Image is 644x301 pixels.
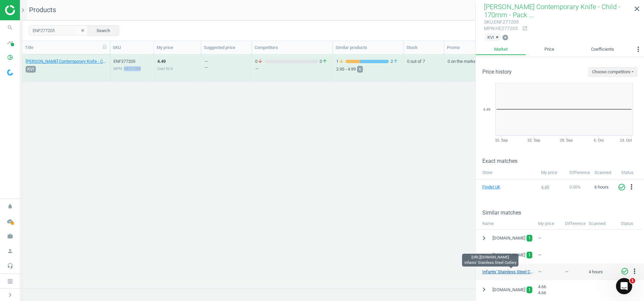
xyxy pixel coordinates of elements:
[528,138,540,142] tspan: 22. Sep
[480,285,488,294] i: chevron_right
[484,26,494,31] span: mpn
[113,45,151,51] div: SKU
[569,184,581,190] span: 0.00 %
[519,26,528,32] a: open_in_new
[476,167,538,179] th: Store
[393,58,398,65] i: arrow_upward
[478,283,490,296] button: chevron_right
[157,58,173,65] div: 4.49
[484,19,493,25] span: sku
[535,266,562,278] div: —
[502,34,509,42] button: add_circle
[594,184,609,190] span: 6 hours
[4,230,17,243] i: work
[482,269,541,274] a: Infants' Stainless Steel Cutlery
[254,45,330,51] div: Competitors
[80,28,85,33] i: clear
[448,55,491,80] div: 0 on the market
[496,35,499,40] span: ×
[588,67,637,77] button: Choose competitors
[476,44,526,55] a: Market
[630,278,635,283] span: 1
[562,218,585,230] div: Difference
[255,58,265,65] span: 0
[157,66,173,71] div: Cost N/A
[535,218,562,230] div: My price
[5,5,53,15] img: ajHJNr6hYgQAAAAASUVORK5CYII=
[621,267,629,275] i: check_circle_outline
[2,291,19,299] button: chevron_right
[482,69,512,75] h3: Price history
[616,278,632,294] iframe: Intercom live chat
[633,5,641,13] i: close
[447,45,492,51] div: Promo
[339,58,344,65] i: arrow_downward
[322,58,327,65] i: arrow_upward
[4,245,17,257] i: person
[4,215,17,228] i: cloud_done
[528,286,531,293] span: 1
[589,269,603,275] span: 4 hours
[618,167,644,179] th: Status
[336,45,401,51] div: Similar products
[19,6,27,14] i: chevron_right
[4,259,17,272] i: headset_mic
[157,45,198,51] div: My price
[6,291,14,299] i: chevron_right
[4,21,17,34] i: search
[620,138,632,142] tspan: 13. Oct
[7,69,13,76] img: wGWNvw8QSZomAAAAABJRU5ErkJggg==
[492,235,525,241] span: [DOMAIN_NAME]
[487,34,494,40] span: KVI
[634,45,642,53] i: more_vert
[502,34,509,41] i: add_circle
[627,183,636,192] button: more_vert
[113,58,150,65] div: ENF277205
[618,183,626,191] i: check_circle_outline
[617,218,642,230] div: Status
[627,183,636,191] i: more_vert
[205,58,208,80] div: —
[204,45,249,51] div: Suggested price
[482,158,644,164] h3: Exact matches
[318,58,329,65] span: 0
[594,138,603,142] tspan: 6. Oct
[4,200,17,213] i: notifications
[535,232,568,245] div: —
[591,167,618,179] th: Scanned
[4,51,17,64] i: pie_chart_outlined
[538,284,546,295] span: 4.66 4.66
[528,252,531,258] span: 1
[205,65,208,71] div: —
[407,55,440,80] div: 0 out of 7
[492,287,525,293] span: [DOMAIN_NAME]
[573,44,633,55] a: Coefficients
[336,58,346,65] span: 1
[478,249,490,261] button: expand_more
[541,184,563,190] div: 4.49
[87,25,119,35] button: Search
[526,44,572,55] a: Price
[29,25,88,35] input: SKU/Title search
[538,167,566,179] th: My price
[480,234,488,242] i: chevron_right
[359,66,361,73] span: 6
[26,58,106,65] a: [PERSON_NAME] Contemporary Knife - Child - 170mm - Pack of 12 12 Pack
[258,58,263,65] i: arrow_downward
[255,66,329,72] div: —
[562,266,585,278] div: —
[528,235,531,242] span: 1
[633,44,644,57] button: more_vert
[406,45,441,51] div: Stock
[478,232,490,245] button: chevron_right
[482,184,516,190] a: Findel UK
[476,218,535,230] div: Name
[464,255,516,265] span: [URL][DOMAIN_NAME] Infants' Stainless Steel Cutlery
[630,267,639,275] i: more_vert
[27,66,34,73] span: KVI
[480,251,488,259] i: expand_more
[560,138,573,142] tspan: 29. Sep
[25,45,107,51] div: Title
[482,209,644,216] h3: Similar matches
[22,54,644,280] div: grid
